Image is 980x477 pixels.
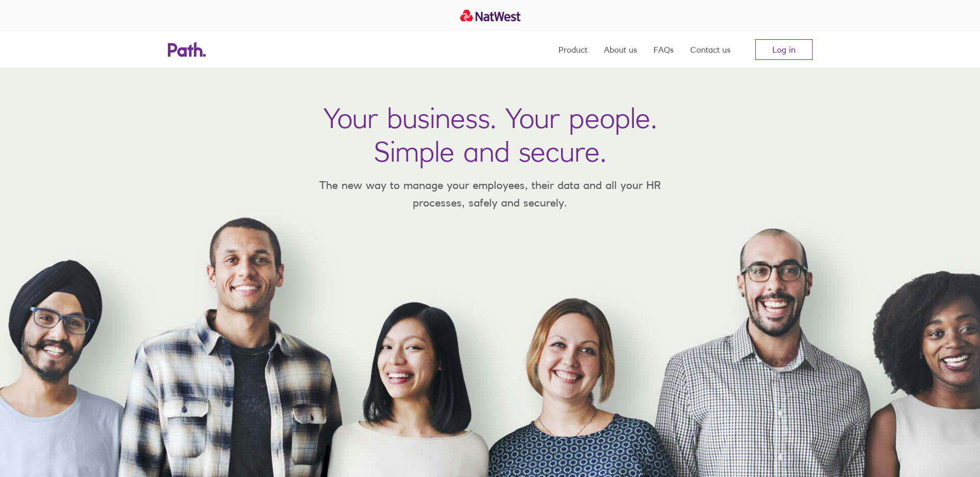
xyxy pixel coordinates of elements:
[304,177,676,211] p: The new way to manage your employees, their data and all your HR processes, safely and securely.
[654,31,674,68] a: FAQs
[323,101,657,168] h1: Your business. Your people. Simple and secure.
[558,31,587,68] a: Product
[604,31,637,68] a: About us
[755,39,813,60] a: Log in
[690,31,730,68] a: Contact us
